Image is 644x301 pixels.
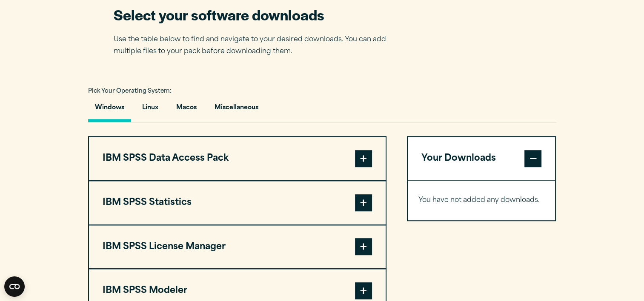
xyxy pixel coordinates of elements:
button: Open CMP widget [4,276,25,297]
button: Windows [88,98,131,122]
button: IBM SPSS License Manager [89,225,386,269]
button: Linux [135,98,165,122]
p: You have not added any downloads. [418,194,545,207]
button: Macos [169,98,203,122]
p: Use the table below to find and navigate to your desired downloads. You can add multiple files to... [114,34,399,58]
span: Pick Your Operating System: [88,88,172,94]
button: Your Downloads [408,137,555,180]
button: Miscellaneous [208,98,265,122]
div: Your Downloads [408,180,555,220]
h2: Select your software downloads [114,5,399,24]
button: IBM SPSS Statistics [89,181,386,224]
button: IBM SPSS Data Access Pack [89,137,386,180]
